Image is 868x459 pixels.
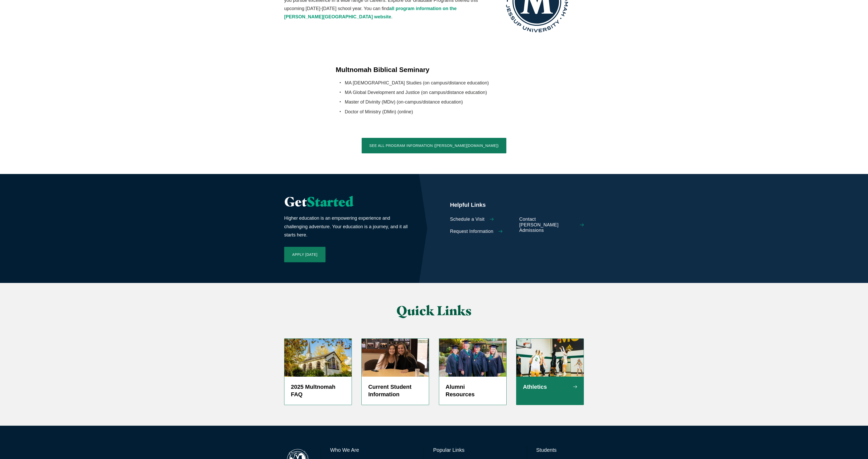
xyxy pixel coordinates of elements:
[361,338,429,405] a: screenshot-2024-05-27-at-1.37.12-pm Current Student Information
[307,194,353,210] span: Started
[284,247,326,262] a: Apply [DATE]
[284,214,409,239] p: Higher education is an empowering experience and challenging adventure. Your education is a journ...
[523,383,577,391] h5: Athletics
[439,338,507,405] a: 50 Year Alumni 2019 Alumni Resources
[450,229,515,234] a: Request Information
[362,138,507,153] a: See All Program Information ([PERSON_NAME][DOMAIN_NAME])
[536,446,584,454] h6: Students
[446,383,500,399] h5: Alumni Resources
[336,304,532,318] h2: Quick Links
[345,98,532,106] li: Master of Divinity (MDiv) (on-campus/distance education)
[284,338,352,405] a: Prayer Chapel in Fall 2025 Multnomah FAQ
[450,217,515,222] a: Schedule a Visit
[450,201,584,209] h5: Helpful Links
[345,88,532,97] li: MA Global Development and Justice (on campus/distance education)
[516,339,584,376] img: WBBALL_WEB
[450,217,485,222] span: Schedule a Visit
[291,383,345,399] h5: 2025 Multnomah FAQ
[516,338,584,405] a: Women's Basketball player shooting jump shot Athletics
[345,79,532,87] li: MA [DEMOGRAPHIC_DATA] Studies (on campus/distance education)
[519,217,575,233] span: Contact [PERSON_NAME] Admissions
[433,446,517,454] h6: Popular Links
[284,195,409,209] h2: Get
[368,383,422,399] h5: Current Student Information
[330,446,414,454] h6: Who We Are
[439,339,506,376] img: 50 Year Alumni 2019
[284,339,352,376] img: Prayer Chapel in Fall
[362,339,429,376] img: screenshot-2024-05-27-at-1.37.12-pm
[345,108,532,116] li: Doctor of Ministry (DMin) (online)
[336,65,532,74] h4: Multnomah Biblical Seminary
[450,229,493,234] span: Request Information
[519,217,584,233] a: Contact [PERSON_NAME] Admissions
